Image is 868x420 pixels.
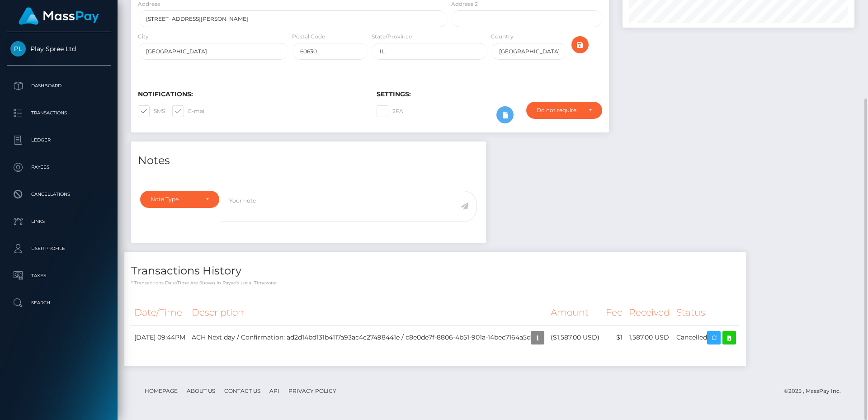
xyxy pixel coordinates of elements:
th: Received [626,300,673,325]
td: [DATE] 09:44PM [131,325,189,350]
th: Date/Time [131,300,189,325]
p: Dashboard [10,79,107,93]
a: Taxes [7,264,111,287]
div: Do not require [537,107,581,114]
th: Amount [547,300,603,325]
a: Transactions [7,102,111,124]
a: Dashboard [7,75,111,97]
p: Ledger [10,133,107,147]
h6: Settings: [377,90,602,98]
div: Note Type [151,196,198,203]
h4: Transactions History [131,263,739,279]
a: Ledger [7,129,111,151]
p: Cancellations [10,188,107,201]
a: User Profile [7,237,111,260]
p: User Profile [10,242,107,255]
a: Contact Us [221,384,264,398]
label: 2FA [377,105,403,117]
td: $1 [603,325,626,350]
p: Links [10,215,107,228]
div: © 2025 , MassPay Inc. [784,386,848,396]
td: ACH Next day / Confirmation: ad2d14bd131b4117a93ac4c27498441e / c8e0de7f-8806-4b51-901a-14bec7164a5d [189,325,547,350]
a: Privacy Policy [285,384,340,398]
p: * Transactions date/time are shown in payee's local timezone [131,279,739,286]
h4: Notes [138,153,479,169]
th: Description [189,300,547,325]
p: Search [10,296,107,310]
th: Fee [603,300,626,325]
label: City [138,33,149,41]
label: E-mail [172,105,206,117]
label: SMS [138,105,165,117]
button: Note Type [140,191,219,208]
td: ($1,587.00 USD) [547,325,603,350]
a: Payees [7,156,111,179]
a: API [266,384,283,398]
p: Payees [10,160,107,174]
a: About Us [183,384,219,398]
a: Homepage [141,384,181,398]
td: Cancelled [673,325,739,350]
label: Postal Code [292,33,325,41]
th: Status [673,300,739,325]
a: Links [7,210,111,233]
a: Search [7,292,111,314]
label: State/Province [372,33,412,41]
p: Transactions [10,106,107,120]
p: Taxes [10,269,107,283]
a: Cancellations [7,183,111,206]
img: MassPay Logo [19,7,99,25]
label: Country [491,33,514,41]
img: Play Spree Ltd [10,41,26,57]
button: Do not require [526,102,602,119]
td: 1,587.00 USD [626,325,673,350]
span: Play Spree Ltd [7,45,111,53]
h6: Notifications: [138,90,363,98]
